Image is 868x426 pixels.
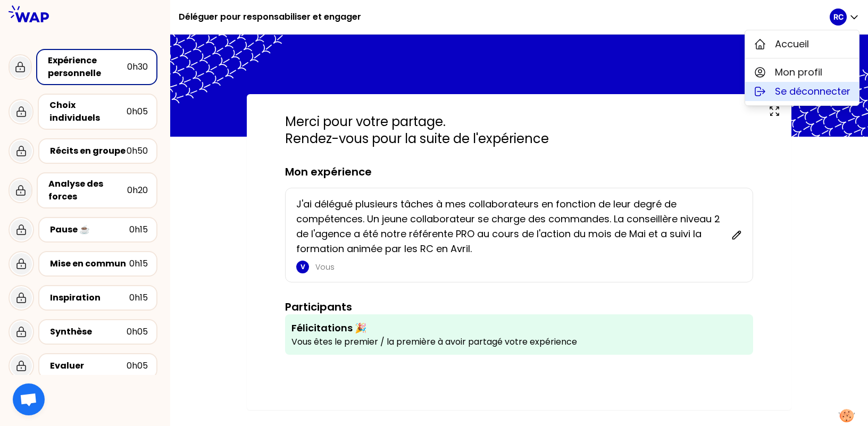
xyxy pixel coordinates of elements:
div: Choix individuels [49,99,127,124]
div: 0h15 [129,257,148,270]
div: Mise en commun [50,257,129,270]
p: V [301,263,305,271]
div: 0h15 [129,223,148,236]
p: Vous [315,262,725,272]
div: RC [745,30,859,106]
div: 0h30 [127,61,148,73]
div: Ouvrir le chat [13,383,45,415]
p: J'ai délégué plusieurs tâches à mes collaborateurs en fonction de leur degré de compétences. Un j... [296,197,725,256]
p: RC [833,12,844,22]
button: RC [830,9,859,26]
div: 0h20 [127,184,148,197]
p: Vous êtes le premier / la première à avoir partagé votre expérience [291,336,747,348]
div: 0h15 [129,291,148,304]
span: Accueil [775,37,809,52]
div: Expérience personnelle [48,54,127,80]
div: 0h05 [127,105,148,118]
div: 0h50 [127,145,148,157]
div: Inspiration [50,291,129,304]
h4: Félicitations 🎉 [291,321,747,336]
h3: Participants [285,299,352,314]
span: Se déconnecter [775,84,850,99]
div: 0h05 [127,360,148,372]
h3: Mon expérience [285,164,753,179]
div: Evaluer [50,360,127,372]
div: 0h05 [127,325,148,338]
div: Analyse des forces [48,178,127,203]
div: Pause ☕️ [50,223,129,236]
div: Récits en groupe [50,145,127,157]
span: Mon profil [775,65,822,80]
div: Synthèse [50,325,127,338]
h2: Merci pour votre partage. Rendez-vous pour la suite de l'expérience [285,113,753,147]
